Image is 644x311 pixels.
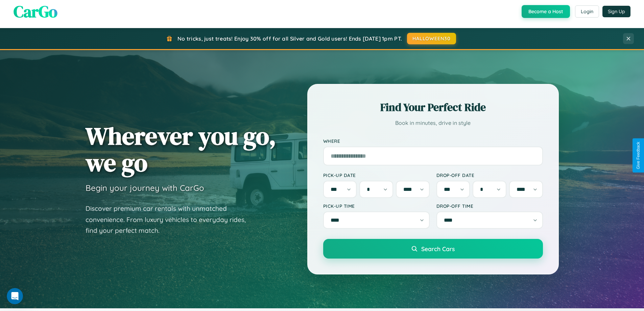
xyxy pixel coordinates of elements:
span: CarGo [14,0,57,23]
button: Search Cars [323,239,543,259]
p: Discover premium car rentals with unmatched convenience. From luxury vehicles to everyday rides, ... [86,203,255,236]
h2: Find Your Perfect Ride [323,100,543,115]
button: Sign Up [602,6,630,17]
label: Pick-up Time [323,203,430,209]
label: Pick-up Date [323,172,430,178]
h1: Wherever you go, we go [86,123,276,176]
span: No tricks, just treats! Enjoy 30% off for all Silver and Gold users! Ends [DATE] 1pm PT. [177,35,402,42]
label: Where [323,138,543,144]
iframe: Intercom live chat [7,288,23,304]
label: Drop-off Time [436,203,543,209]
button: HALLOWEEN30 [407,33,456,44]
button: Login [575,5,599,18]
h3: Begin your journey with CarGo [86,183,204,193]
button: Become a Host [522,5,570,18]
p: Book in minutes, drive in style [323,118,543,128]
span: Search Cars [421,245,455,252]
label: Drop-off Date [436,172,543,178]
div: Give Feedback [636,142,641,169]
